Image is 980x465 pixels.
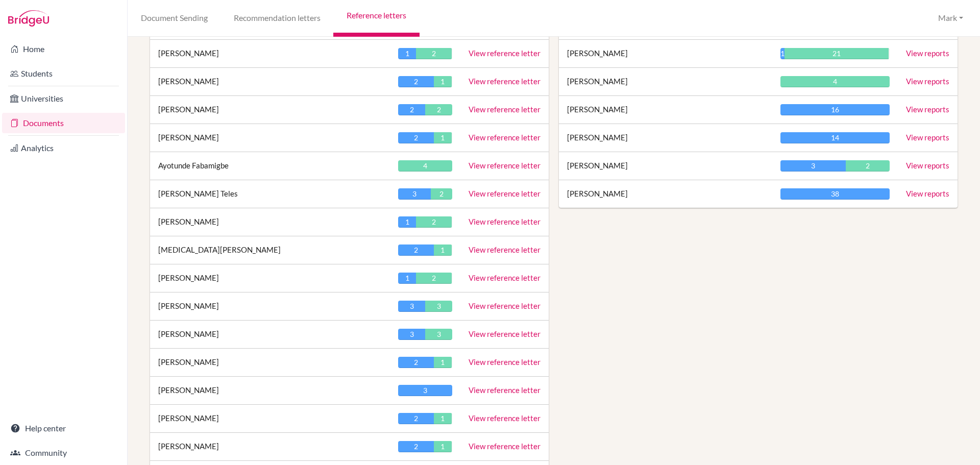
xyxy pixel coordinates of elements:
div: 2 [416,216,452,228]
a: View reports [906,133,949,142]
td: [PERSON_NAME] [150,405,390,433]
a: View reference letter [469,161,541,170]
div: 2 [416,273,452,284]
a: View reports [906,161,949,170]
div: 3 [398,329,425,340]
a: View reference letter [469,189,541,198]
div: 4 [398,160,452,172]
a: View reference letter [469,357,541,366]
div: 2 [398,132,434,143]
div: 2 [425,104,452,115]
td: [PERSON_NAME] [559,152,772,180]
a: View reference letter [469,301,541,310]
td: [PERSON_NAME] [150,96,390,124]
a: View reference letter [469,48,541,58]
div: 1 [398,273,416,284]
div: 38 [780,188,890,200]
td: [PERSON_NAME] [150,321,390,349]
div: 14 [780,132,890,143]
td: [PERSON_NAME] [150,40,390,68]
a: Universities [2,88,125,109]
a: View reports [906,48,949,58]
td: [PERSON_NAME] [150,292,390,321]
a: View reference letter [469,105,541,114]
a: Documents [2,113,125,133]
div: 1 [780,48,785,59]
div: 2 [398,413,434,424]
a: View reference letter [469,77,541,86]
div: 1 [434,76,452,87]
a: Students [2,63,125,84]
div: 3 [425,301,452,312]
a: View reports [906,105,949,114]
div: 2 [398,104,425,115]
a: View reference letter [469,442,541,451]
a: View reference letter [469,133,541,142]
td: [PERSON_NAME] [559,124,772,152]
td: [PERSON_NAME] Teles [150,180,390,208]
td: [PERSON_NAME] [150,264,390,292]
td: [PERSON_NAME] [150,68,390,96]
a: Community [2,443,125,463]
td: Ayotunde Fabamigbe [150,152,390,180]
div: 1 [398,48,416,59]
a: View reference letter [469,385,541,395]
div: 4 [780,76,890,87]
a: View reference letter [469,217,541,226]
a: View reference letter [469,329,541,338]
div: 3 [398,188,430,200]
div: 2 [416,48,452,59]
div: 2 [398,441,434,452]
a: Analytics [2,138,125,158]
div: 2 [846,160,890,172]
td: [MEDICAL_DATA][PERSON_NAME] [150,236,390,264]
div: 2 [398,357,434,368]
a: View reports [906,189,949,198]
button: Mark [934,9,968,28]
a: View reference letter [469,273,541,282]
div: 3 [425,329,452,340]
div: 2 [398,244,434,256]
td: [PERSON_NAME] [559,180,772,208]
div: 1 [398,216,416,228]
td: [PERSON_NAME] [150,377,390,405]
td: [PERSON_NAME] [559,96,772,124]
div: 2 [398,76,434,87]
div: 1 [434,413,452,424]
td: [PERSON_NAME] [150,349,390,377]
td: [PERSON_NAME] [559,68,772,96]
div: 1 [434,132,452,143]
div: 1 [434,244,452,256]
a: Help center [2,418,125,438]
a: Home [2,39,125,59]
td: [PERSON_NAME] [559,40,772,68]
div: 16 [780,104,890,115]
img: Bridge-U [8,10,49,27]
a: View reference letter [469,413,541,423]
div: 3 [398,301,425,312]
td: [PERSON_NAME] [150,208,390,236]
a: View reports [906,77,949,86]
div: 2 [431,188,452,200]
div: 1 [434,357,452,368]
div: 1 [434,441,452,452]
td: [PERSON_NAME] [150,433,390,461]
div: 3 [780,160,846,172]
td: [PERSON_NAME] [150,124,390,152]
div: 3 [398,385,452,396]
a: View reference letter [469,245,541,254]
div: 21 [785,48,889,59]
